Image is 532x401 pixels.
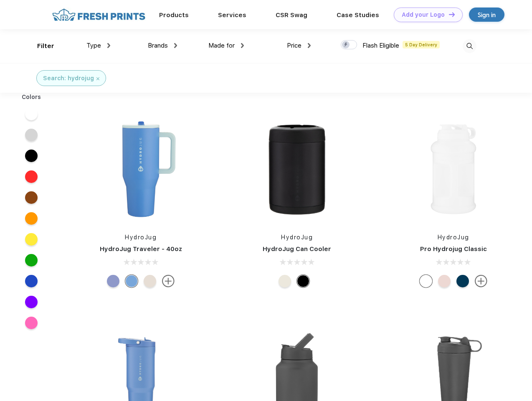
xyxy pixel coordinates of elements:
[162,275,175,287] img: more.svg
[174,43,177,48] img: dropdown.png
[420,245,487,253] a: Pro Hydrojug Classic
[449,12,455,17] img: DT
[241,114,352,225] img: func=resize&h=266
[297,275,309,287] div: Black
[96,77,99,80] img: filter_cancel.svg
[463,39,476,53] img: desktop_search.svg
[469,8,504,22] a: Sign in
[398,114,509,225] img: func=resize&h=266
[107,43,110,48] img: dropdown.png
[456,275,469,287] div: Navy
[208,42,235,49] span: Made for
[403,41,440,48] span: 5 Day Delivery
[50,8,148,22] img: fo%20logo%202.webp
[287,42,301,49] span: Price
[420,275,432,287] div: White
[100,245,182,253] a: HydroJug Traveler - 40oz
[159,11,189,19] a: Products
[279,275,291,287] div: Cream
[85,114,196,225] img: func=resize&h=266
[438,275,451,287] div: Pink Sand
[37,41,54,51] div: Filter
[263,245,331,253] a: HydroJug Can Cooler
[241,43,244,48] img: dropdown.png
[144,275,156,287] div: Cream
[308,43,311,48] img: dropdown.png
[43,74,94,83] div: Search: hydrojug
[281,234,313,241] a: HydroJug
[478,10,496,20] div: Sign in
[362,42,399,49] span: Flash Eligible
[86,42,101,49] span: Type
[125,275,138,287] div: Riptide
[15,93,48,102] div: Colors
[148,42,168,49] span: Brands
[402,11,445,18] div: Add your Logo
[125,234,157,241] a: HydroJug
[475,275,487,287] img: more.svg
[438,234,469,241] a: HydroJug
[107,275,119,287] div: Peri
